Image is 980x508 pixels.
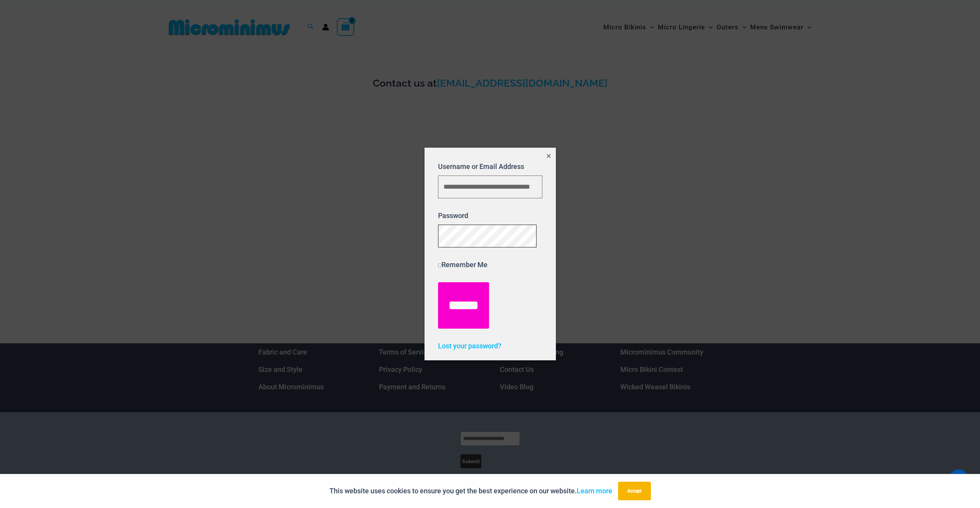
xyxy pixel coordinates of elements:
[438,264,442,267] input: Remember Me
[438,162,524,170] label: Username or Email Address
[577,487,612,495] a: Learn more
[438,211,468,220] label: Password
[329,485,612,497] p: This website uses cookies to ensure you get the best experience on our website.
[438,261,487,269] label: Remember Me
[618,482,651,500] button: Accept
[438,342,501,350] a: Lost your password?
[542,148,555,165] button: Close popup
